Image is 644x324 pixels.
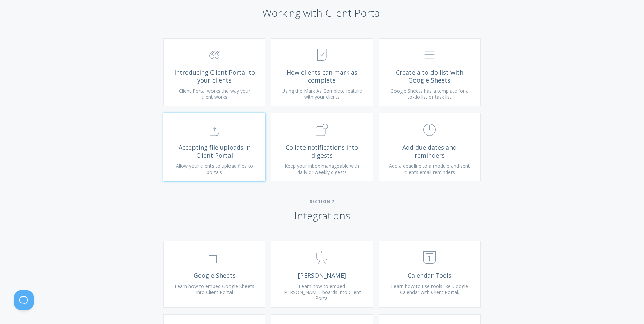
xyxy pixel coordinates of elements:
span: Using the Mark As Complete feature with your clients [282,88,362,100]
span: Calendar Tools [389,272,470,280]
span: Client Portal works the way your client works [179,88,250,100]
span: Collate notifications into digests [281,144,363,159]
span: Add due dates and reminders [389,144,470,159]
span: Google Sheets [174,272,255,280]
a: Create a to-do list with Google Sheets Google Sheets has a template for a to-do list or task list [379,38,481,107]
iframe: Toggle Customer Support [14,290,34,310]
a: Google Sheets Learn how to embed Google Sheets into Client Portal [163,241,265,308]
a: Accepting file uploads in Client Portal Allow your clients to upload files to portals [163,113,265,181]
span: Allow your clients to upload files to portals [176,163,253,175]
a: [PERSON_NAME] Learn how to embed [PERSON_NAME] boards into Client Portal [271,241,373,308]
span: Learn how to embed [PERSON_NAME] boards into Client Portal [283,283,361,301]
span: [PERSON_NAME] [281,272,363,280]
span: Learn how to use tools like Google Calendar with Client Portal. [391,283,468,295]
a: How clients can mark as complete Using the Mark As Complete feature with your clients [271,38,373,107]
a: Collate notifications into digests Keep your inbox manageable with daily or weekly digests [271,113,373,181]
span: Accepting file uploads in Client Portal [174,144,255,159]
span: Google Sheets has a template for a to-do list or task list [390,88,469,100]
span: Learn how to embed Google Sheets into Client Portal [174,283,254,295]
span: Introducing Client Portal to your clients [174,69,255,84]
span: Add a deadline to a module and sent clients email reminders [389,163,470,175]
span: Keep your inbox manageable with daily or weekly digests [284,163,359,175]
a: Add due dates and reminders Add a deadline to a module and sent clients email reminders [379,113,481,181]
a: Calendar Tools Learn how to use tools like Google Calendar with Client Portal. [379,241,481,308]
a: Introducing Client Portal to your clients Client Portal works the way your client works [163,38,265,107]
span: How clients can mark as complete [281,69,363,84]
span: Create a to-do list with Google Sheets [389,69,470,84]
